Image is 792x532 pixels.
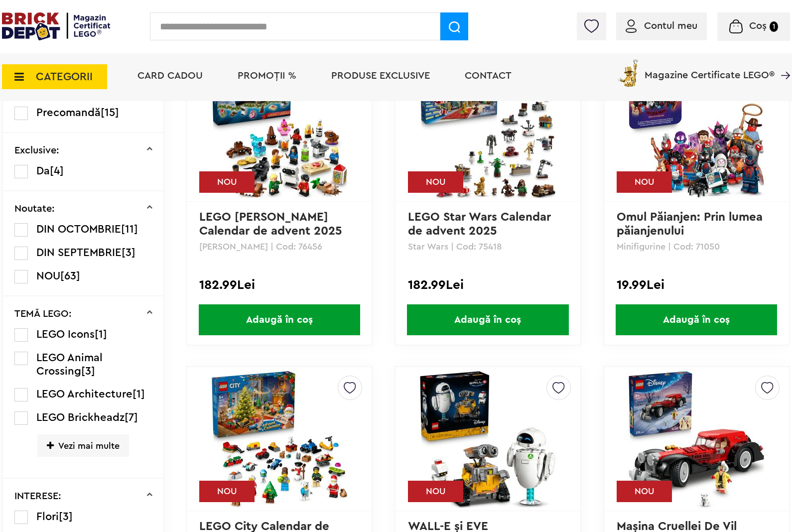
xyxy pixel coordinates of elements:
span: [3] [122,247,135,258]
span: LEGO Architecture [36,389,132,399]
div: NOU [617,481,672,502]
span: [1] [95,329,107,340]
span: [3] [59,511,73,522]
div: NOU [199,481,255,502]
a: LEGO [PERSON_NAME] Calendar de advent 2025 [199,211,342,237]
a: Adaugă în coș [187,304,372,335]
p: TEMĂ LEGO: [14,309,72,319]
p: Star Wars | Cod: 75418 [408,242,568,251]
img: LEGO Star Wars Calendar de advent 2025 [418,60,557,199]
span: LEGO Icons [36,329,95,340]
div: NOU [199,171,255,193]
div: NOU [408,171,463,193]
div: NOU [617,171,672,193]
p: Noutate: [14,204,55,214]
span: Adaugă în coș [616,304,777,335]
small: 1 [770,21,778,32]
a: PROMOȚII % [238,71,296,81]
a: Adaugă în coș [396,304,580,335]
span: [63] [60,270,80,281]
p: Minifigurine | Cod: 71050 [617,242,777,251]
span: NOU [36,270,60,281]
span: LEGO Animal Crossing [36,352,103,377]
a: Contul meu [626,21,697,31]
span: [1] [132,389,145,399]
a: LEGO Star Wars Calendar de advent 2025 [408,211,554,237]
p: INTERESE: [14,491,61,501]
span: [7] [125,412,138,423]
span: Precomandă [36,107,101,118]
span: [11] [121,224,138,235]
span: Magazine Certificate LEGO® [645,57,775,80]
span: CATEGORII [36,71,93,82]
span: Vezi mai multe [37,434,129,457]
a: Card Cadou [137,71,203,81]
a: Produse exclusive [331,71,430,81]
span: DIN SEPTEMBRIE [36,247,122,258]
a: Magazine Certificate LEGO® [775,57,790,67]
p: [PERSON_NAME] | Cod: 76456 [199,242,359,251]
span: LEGO Brickheadz [36,412,125,423]
span: Adaugă în coș [407,304,568,335]
div: 19.99Lei [617,278,777,291]
a: Adaugă în coș [604,304,789,335]
a: Contact [465,71,512,81]
a: Omul Păianjen: Prin lumea păianjenului [617,211,766,237]
span: [4] [50,165,64,176]
img: WALL-E şi EVE [418,369,557,509]
span: Flori [36,511,59,522]
span: [15] [101,107,119,118]
span: [3] [81,366,95,377]
p: Exclusive: [14,145,59,155]
img: Maşina Cruellei De Vil [627,369,766,509]
img: LEGO City Calendar de advent 2025 [210,369,349,509]
span: DIN OCTOMBRIE [36,224,121,235]
img: LEGO Harry Potter Calendar de advent 2025 [210,60,349,199]
div: NOU [408,481,463,502]
div: 182.99Lei [408,278,568,291]
img: Omul Păianjen: Prin lumea păianjenului [627,60,766,199]
span: Da [36,165,50,176]
span: Contul meu [644,21,697,31]
span: Coș [749,21,767,31]
span: Adaugă în coș [199,304,360,335]
div: 182.99Lei [199,278,359,291]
